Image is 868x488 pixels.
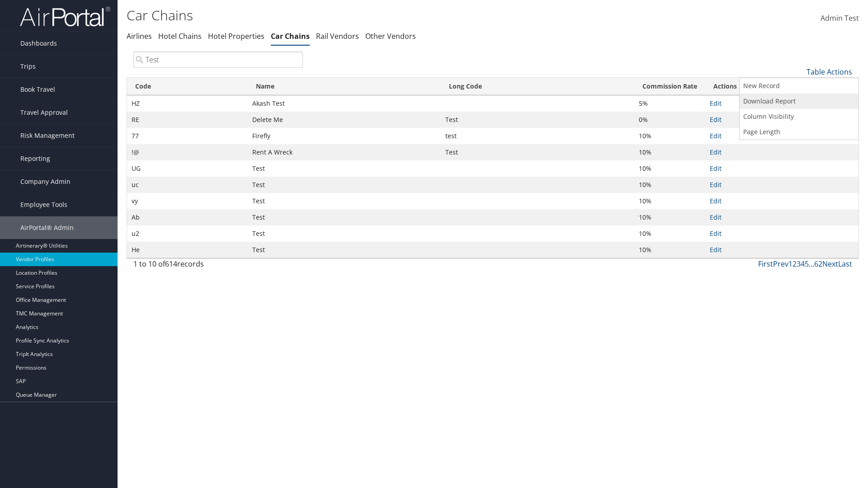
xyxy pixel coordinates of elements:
[20,216,74,239] span: AirPortal® Admin
[20,32,57,55] span: Dashboards
[20,6,110,27] img: airportal-logo.png
[20,78,55,101] span: Book Travel
[20,147,50,170] span: Reporting
[740,78,859,94] a: New Record
[740,109,859,124] a: Column Visibility
[740,124,859,140] a: Page Length
[20,124,75,147] span: Risk Management
[20,193,67,216] span: Employee Tools
[20,55,36,78] span: Trips
[740,94,859,109] a: Download Report
[20,101,68,124] span: Travel Approval
[20,170,71,193] span: Company Admin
